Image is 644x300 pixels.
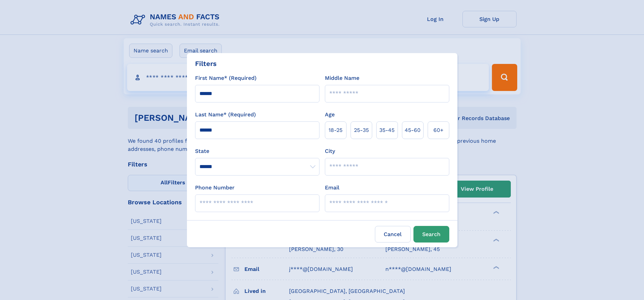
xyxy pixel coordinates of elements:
[195,184,235,192] label: Phone Number
[195,74,257,82] label: First Name* (Required)
[195,147,319,155] label: State
[325,74,359,82] label: Middle Name
[413,226,449,243] button: Search
[433,126,444,134] span: 60+
[354,126,369,134] span: 25‑35
[325,111,335,119] label: Age
[325,147,335,155] label: City
[405,126,421,134] span: 45‑60
[195,59,217,69] div: Filters
[195,111,256,119] label: Last Name* (Required)
[379,126,395,134] span: 35‑45
[325,184,339,192] label: Email
[329,126,342,134] span: 18‑25
[375,226,411,243] label: Cancel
